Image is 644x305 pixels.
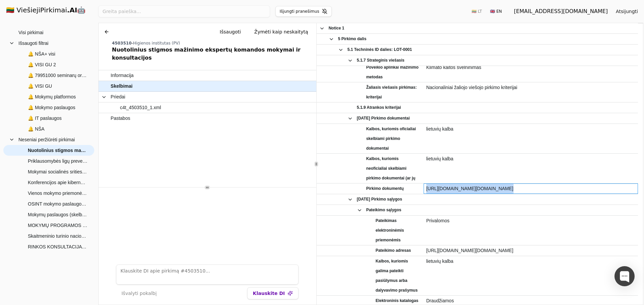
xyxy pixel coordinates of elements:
span: [DATE] Pirkimo sąlygos [357,195,402,204]
span: Priedai [111,92,125,102]
div: - [112,41,314,46]
span: Žaliasis viešasis pirkimas: kriterijai [366,83,420,102]
div: Nuotolinius stigmos mažinimo ekspertų komandos mokymai ir konsultacijos [112,46,314,62]
span: Privalomos [426,216,635,226]
span: 5 Pirkimo dalis [338,34,367,44]
span: Informacija [111,71,133,80]
span: OSINT mokymo paslaugos (Projektas Nr. 05-006-P-0001) [28,199,88,209]
span: Pateikimo adresas [376,246,411,255]
span: 🔔 Mokymų platformos [28,92,76,102]
strong: .AI [67,6,77,14]
span: Vienos mokymo priemonės turinio parengimo su skaitmenine versija 3–5 m. vaikams A1–A2 paslaugų pi... [28,188,88,198]
span: 5.1 Techninės ID dalies: LOT-0001 [347,45,412,55]
button: Atsijungti [610,5,643,17]
span: 4503510 [112,41,131,46]
span: Konferencijos apie kibernetinio saugumo reikalavimų įgyvendinimą organizavimo paslaugos [28,177,88,187]
span: [URL][DOMAIN_NAME][DOMAIN_NAME] [426,184,635,194]
span: Neseniai peržiūrėti pirkimai [18,135,75,145]
button: 🇬🇧 EN [486,6,506,17]
span: 🔔 79951000 seminarų org pasl [28,70,88,80]
span: lietuvių kalba [426,256,635,266]
span: Higienos institutas (PV) [133,41,180,46]
span: Skelbimai [111,81,132,91]
span: RINKOS KONSULTACIJA DĖL MOKYMŲ ORGANIZAVIMO PASLAUGŲ PIRKIMO [28,242,88,252]
span: Kalbos, kuriomis neoficialiai skelbiami pirkimo dokumentai (ar jų dalys) [366,154,420,193]
span: Išsaugoti filtrai [18,38,48,48]
span: Visi pirkimai [18,27,43,37]
span: 🔔 NŠA+ visi [28,49,55,59]
span: 5.1.7 Strateginis viešasis pirkimas [357,56,420,75]
span: Klimato kaitos švelninimas [426,63,635,72]
span: Kalbos, kuriomis oficialiai skelbiami pirkimo dokumentai [366,124,420,153]
span: Skaitmeninio turinio nacionaliniam saugumui ir krašto gynybai sukūrimo ir adaptavimo paslaugos (A... [28,231,88,241]
button: Išsaugoti [214,26,246,38]
span: Nacionaliniai žaliojo viešojo pirkimo kriterijai [426,83,635,92]
span: Notice 1 [329,23,344,33]
button: Išjungti pranešimus [275,6,332,17]
div: [EMAIL_ADDRESS][DOMAIN_NAME] [514,7,608,15]
span: 5.1.9 Atrankos kriterijai [357,103,401,112]
span: MOKYMŲ PROGRAMOS IR MEDŽIAGOS PARENGIMAS „MOODLE” INFEKCIJŲ PREVENCIJOS IR VALDYMO TEMA [28,220,88,230]
input: Greita paieška... [98,5,270,17]
span: 🔔 VISI GU 2 [28,60,56,70]
span: Mokymai socialinės srities darbuotojams [28,167,88,177]
span: Pirkimo dokumentų adresas [366,184,420,203]
span: Poveikio aplinkai mažinimo metodas [366,63,420,82]
button: Žymėti kaip neskaitytą [249,26,314,38]
span: 🔔 NŠA [28,124,45,134]
span: Mokymų paslaugos (skelbiama apklausa) [28,210,88,220]
span: Pastabos [111,113,130,123]
span: Pateikimo sąlygos [366,205,401,215]
span: lietuvių kalba [426,124,635,134]
span: lietuvių kalba [426,154,635,164]
span: 🔔 IT paslaugos [28,113,62,123]
span: 🔔 VISI GU [28,81,52,91]
span: 🔔 Mokymo paslaugos [28,102,75,112]
span: [DATE] Pirkimo dokumentai [357,113,410,123]
span: Nuotolinius stigmos mažinimo ekspertų komandos mokymai ir konsultacijos [28,145,88,155]
span: [URL][DOMAIN_NAME][DOMAIN_NAME] [426,246,635,255]
button: Klauskite DI [247,287,299,299]
span: Pateikimas elektroninėmis priemonėmis [376,216,420,245]
span: c4t_4503510_1.xml [120,103,161,112]
span: Kalbos, kuriomis galima pateikti pasiūlymus arba dalyvavimo prašymus [376,256,420,295]
span: Priklausomybės ligų prevencijos mokymų mokytojams, tėvams ir vaikams organizavimo paslaugos [28,156,88,166]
